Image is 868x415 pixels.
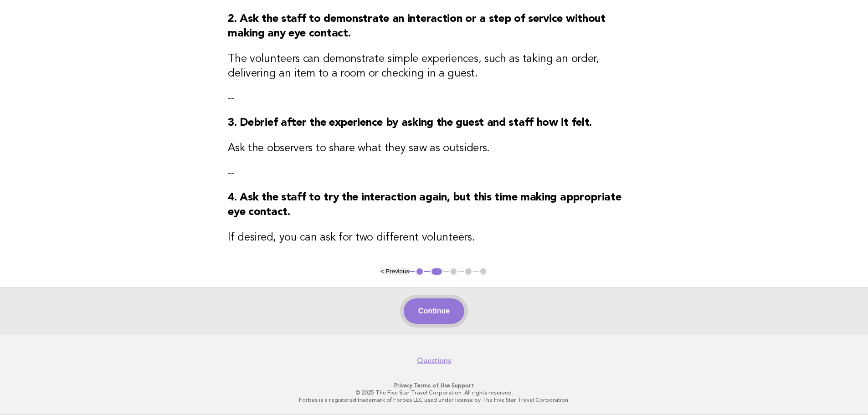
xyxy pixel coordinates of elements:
[228,118,592,128] strong: 3. Debrief after the experience by asking the guest and staff how it felt.
[228,14,606,39] strong: 2. Ask the staff to demonstrate an interaction or a step of service without making any eye contact.
[228,92,640,105] p: --
[228,192,621,218] strong: 4. Ask the staff to try the interaction again, but this time making appropriate eye contact.
[155,389,713,396] p: © 2025 The Five Star Travel Corporation. All rights reserved.
[394,382,412,389] a: Privacy
[228,52,640,81] h3: The volunteers can demonstrate simple experiences, such as taking an order, delivering an item to...
[228,141,640,156] h3: Ask the observers to share what they saw as outsiders.
[452,382,474,389] a: Support
[155,396,713,404] p: Forbes is a registered trademark of Forbes LLC used under license by The Five Star Travel Corpora...
[417,356,451,365] a: Questions
[228,231,640,245] h3: If desired, you can ask for two different volunteers.
[415,267,424,276] button: 1
[430,267,443,276] button: 2
[404,298,464,324] button: Continue
[155,382,713,389] p: · ·
[228,167,640,179] p: --
[414,382,450,389] a: Terms of Use
[380,268,409,275] button: < Previous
